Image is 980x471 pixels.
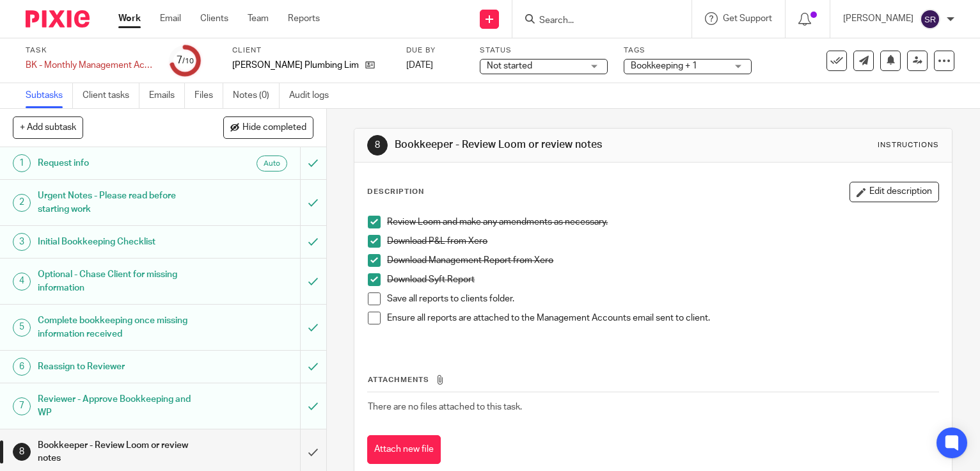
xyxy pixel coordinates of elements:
h1: Complete bookkeeping once missing information received [38,311,204,344]
a: Emails [149,83,185,108]
div: 7 [177,53,194,68]
button: + Add subtask [13,116,83,138]
p: Download Syft Report [387,273,938,286]
a: Subtasks [26,83,73,108]
div: Auto [257,156,287,172]
span: There are no files attached to this task. [368,403,522,411]
div: 6 [13,358,31,376]
img: svg%3E [920,9,940,29]
div: 7 [13,397,31,415]
span: Not started [487,61,532,70]
p: Description [367,187,424,197]
h1: Request info [38,154,204,173]
p: Download P&L from Xero [387,235,938,248]
a: Clients [200,12,228,25]
p: Ensure all reports are attached to the Management Accounts email sent to client. [387,312,938,324]
div: 2 [13,194,31,212]
label: Task [26,45,154,56]
span: Attachments [368,376,429,383]
label: Status [480,45,608,56]
p: Download Management Report from Xero [387,254,938,267]
p: [PERSON_NAME] [843,12,913,25]
button: Edit description [850,182,939,202]
div: 8 [13,443,31,461]
span: Hide completed [242,123,306,133]
div: 5 [13,319,31,337]
span: [DATE] [406,61,433,70]
a: Client tasks [83,83,139,108]
h1: Bookkeeper - Review Loom or review notes [38,436,204,468]
button: Hide completed [223,116,313,138]
h1: Urgent Notes - Please read before starting work [38,186,204,219]
small: /10 [182,58,194,65]
p: Save all reports to clients folder. [387,292,938,305]
label: Due by [406,45,464,56]
h1: Optional - Chase Client for missing information [38,265,204,298]
a: Audit logs [289,83,338,108]
button: Attach new file [367,435,441,464]
a: Work [118,12,141,25]
a: Team [248,12,269,25]
span: Get Support [723,14,772,23]
div: 4 [13,273,31,291]
h1: Reassign to Reviewer [38,357,204,376]
span: Bookkeeping + 1 [631,61,697,70]
label: Tags [624,45,752,56]
p: [PERSON_NAME] Plumbing Limited [232,59,359,72]
input: Search [538,15,653,27]
div: 1 [13,154,31,172]
div: 8 [367,135,388,156]
h1: Reviewer - Approve Bookkeeping and WP [38,390,204,422]
h1: Bookkeeper - Review Loom or review notes [395,138,681,152]
p: Review Loom and make any amendments as necessary. [387,216,938,228]
a: Files [194,83,223,108]
img: Pixie [26,10,90,28]
a: Notes (0) [233,83,280,108]
div: BK - Monthly Management Accounts [26,59,154,72]
a: Reports [288,12,320,25]
h1: Initial Bookkeeping Checklist [38,232,204,251]
a: Email [160,12,181,25]
div: Instructions [878,140,939,150]
div: 3 [13,233,31,251]
label: Client [232,45,390,56]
